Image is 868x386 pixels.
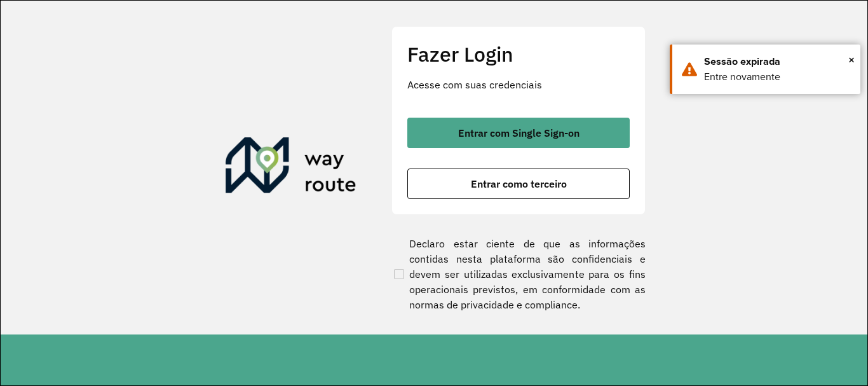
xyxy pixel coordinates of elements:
label: Declaro estar ciente de que as informações contidas nesta plataforma são confidenciais e devem se... [391,236,646,312]
div: Sessão expirada [704,54,851,69]
span: Entrar com Single Sign-on [458,128,580,138]
button: button [407,169,630,199]
div: Entre novamente [704,69,851,85]
h2: Fazer Login [407,42,630,66]
img: Roteirizador AmbevTech [226,137,356,198]
p: Acesse com suas credenciais [407,77,630,92]
button: Close [848,50,855,69]
span: × [848,50,855,69]
button: button [407,118,630,148]
span: Entrar como terceiro [471,179,567,189]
